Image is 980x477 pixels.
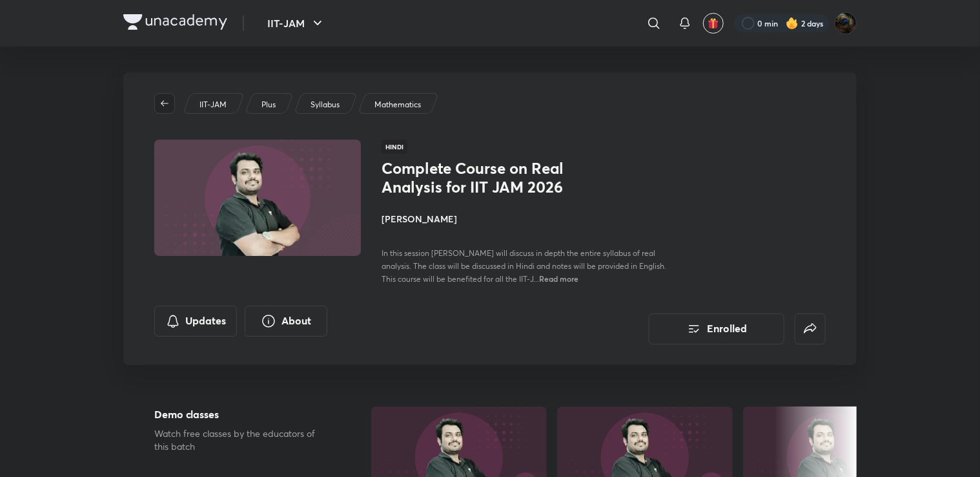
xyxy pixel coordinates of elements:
img: streak [786,17,799,30]
a: Plus [260,99,278,111]
a: IIT-JAM [198,99,229,111]
button: false [795,313,826,344]
span: Hindi [382,140,407,154]
p: Mathematics [374,99,421,111]
button: avatar [703,13,724,34]
button: Enrolled [649,313,784,344]
p: Watch free classes by the educators of this batch [154,427,330,453]
a: Company Logo [123,14,227,33]
p: Plus [261,99,276,111]
button: About [245,306,327,337]
span: In this session [PERSON_NAME] will discuss in depth the entire syllabus of real analysis. The cla... [382,248,666,284]
p: IIT-JAM [199,99,227,111]
button: IIT-JAM [260,10,333,36]
img: avatar [708,17,719,29]
button: Updates [154,306,237,337]
img: Thumbnail [152,138,363,257]
h4: [PERSON_NAME] [382,212,671,226]
a: Syllabus [309,99,342,111]
p: Syllabus [311,99,340,111]
img: Company Logo [123,14,227,30]
h1: Complete Course on Real Analysis for IIT JAM 2026 [382,159,593,196]
span: Read more [539,273,578,284]
h5: Demo classes [154,407,330,422]
img: Shubham Deshmukh [835,12,857,34]
a: Mathematics [373,99,424,111]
